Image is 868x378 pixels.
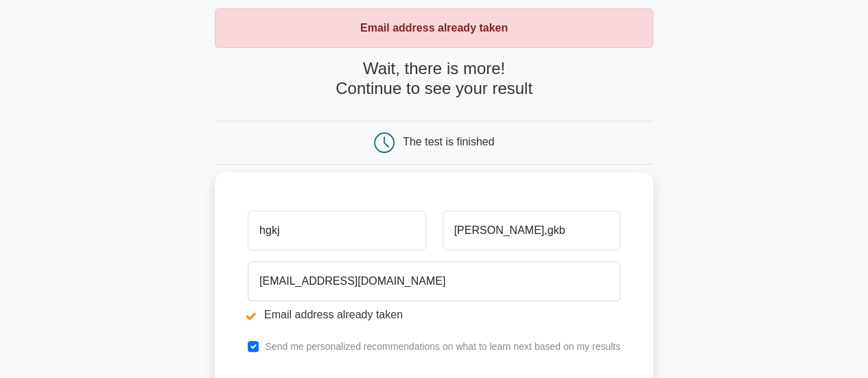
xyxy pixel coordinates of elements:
div: The test is finished [403,136,494,147]
li: Email address already taken [248,307,620,323]
input: First name [248,211,425,250]
input: Email [248,261,620,301]
strong: Email address already taken [360,22,508,34]
h4: Wait, there is more! Continue to see your result [215,59,653,99]
label: Send me personalized recommendations on what to learn next based on my results [265,341,620,352]
input: Last name [443,211,620,250]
